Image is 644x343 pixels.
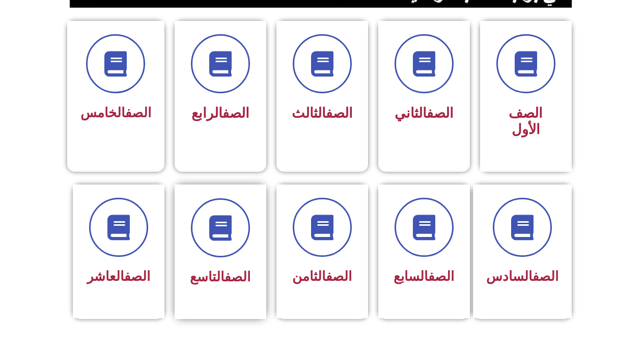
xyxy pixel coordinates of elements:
[190,269,250,284] span: التاسع
[395,105,454,121] span: الثاني
[428,269,454,284] a: الصف
[125,105,151,120] a: الصف
[326,269,352,284] a: الصف
[292,105,353,121] span: الثالث
[427,105,454,121] a: الصف
[292,269,352,284] span: الثامن
[509,105,543,138] span: الصف الأول
[191,105,249,121] span: الرابع
[394,269,454,284] span: السابع
[80,105,151,120] span: الخامس
[326,105,353,121] a: الصف
[533,269,558,284] a: الصف
[87,269,150,284] span: العاشر
[222,105,249,121] a: الصف
[486,269,558,284] span: السادس
[225,269,250,284] a: الصف
[124,269,150,284] a: الصف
